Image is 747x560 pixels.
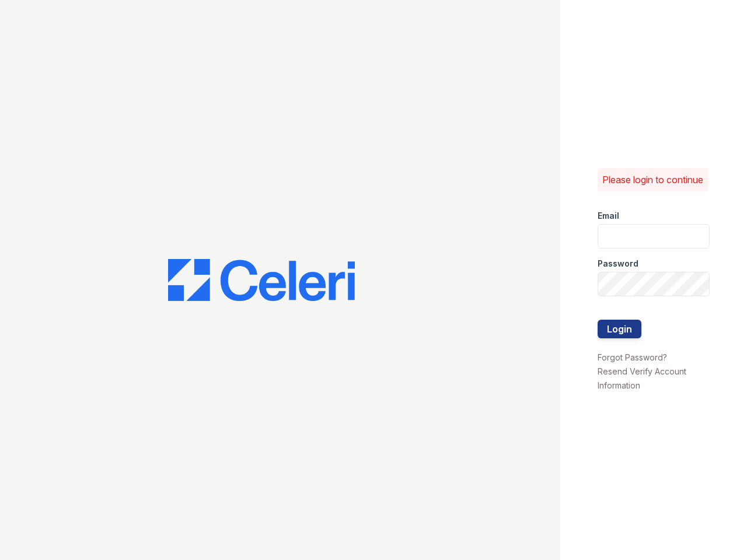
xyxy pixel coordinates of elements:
[168,259,355,301] img: CE_Logo_Blue-a8612792a0a2168367f1c8372b55b34899dd931a85d93a1a3d3e32e68fde9ad4.png
[598,352,667,362] a: Forgot Password?
[602,173,703,187] p: Please login to continue
[598,210,619,222] label: Email
[598,320,641,338] button: Login
[598,366,686,390] a: Resend Verify Account Information
[598,258,638,269] label: Password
